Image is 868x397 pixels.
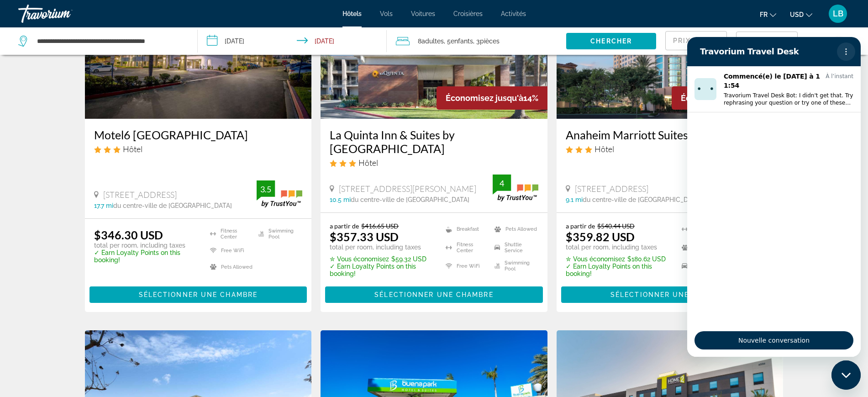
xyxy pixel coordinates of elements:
a: Hôtels [342,10,362,17]
a: Sélectionner une chambre [561,289,779,299]
li: Shuttle Service [677,259,726,273]
span: Hôtel [358,158,378,168]
a: Anaheim Marriott Suites [566,128,774,142]
del: $416.65 USD [361,222,399,230]
span: Adultes [421,37,444,45]
p: total per room, including taxes [566,243,670,251]
span: [STREET_ADDRESS][PERSON_NAME] [339,184,476,194]
li: Free WiFi [441,259,489,273]
span: ✮ Vous économisez [566,255,625,263]
button: Change currency [790,8,812,21]
p: ✓ Earn Loyalty Points on this booking! [566,263,670,277]
button: Chercher [566,33,656,49]
a: Motel6 [GEOGRAPHIC_DATA] [94,128,303,142]
div: 14% [437,86,547,110]
span: 17.7 mi [94,202,113,209]
span: Économisez jusqu'à [446,93,523,103]
button: Check-in date: Jan 30, 2026 Check-out date: Feb 2, 2026 [198,27,386,55]
span: , 5 [444,35,473,48]
iframe: Fenêtre de messagerie [687,37,861,357]
a: Activités [501,10,526,17]
span: pièces [480,37,500,45]
button: User Menu [826,4,850,23]
p: ✓ Earn Loyalty Points on this booking! [330,263,434,277]
a: Vols [380,10,393,17]
li: Swimming Pool [490,259,538,273]
span: du centre-ville de [GEOGRAPHIC_DATA] [351,196,469,203]
li: Swimming Pool [254,228,302,240]
span: Hôtel [594,144,614,154]
a: Sélectionner une chambre [89,289,307,299]
span: fr [760,11,768,18]
div: 3 star Hotel [566,144,774,154]
div: 3.5 [257,184,275,195]
ins: $357.33 USD [330,230,399,243]
span: 8 [418,35,444,48]
li: Fitness Center [677,222,726,236]
span: Enfants [451,37,473,45]
li: Free WiFi [205,244,254,256]
a: Travorium [18,2,110,26]
li: Shuttle Service [490,241,538,254]
a: Sélectionner une chambre [325,289,543,299]
span: Carte [807,35,827,48]
div: 3 star Hotel [94,144,303,154]
div: 4 [493,178,511,189]
p: total per room, including taxes [94,242,199,249]
ins: $359.82 USD [566,230,635,243]
span: ✮ Vous économisez [330,255,389,263]
span: Prix le plus bas [673,37,745,44]
a: Croisières [453,10,483,17]
p: ✓ Earn Loyalty Points on this booking! [94,249,199,264]
li: Breakfast [441,222,489,236]
span: du centre-ville de [GEOGRAPHIC_DATA] [113,202,232,209]
ins: $346.30 USD [94,228,163,242]
button: Filter [736,31,798,51]
span: Chercher [590,37,632,45]
span: Hôtel [123,144,142,154]
button: Sélectionner une chambre [561,286,779,303]
button: Sélectionner une chambre [325,286,543,303]
iframe: Bouton de lancement de la fenêtre de messagerie, conversation en cours [831,360,861,390]
li: Pets Allowed [205,261,254,273]
a: La Quinta Inn & Suites by [GEOGRAPHIC_DATA] [330,128,538,155]
li: Pets Allowed [677,241,726,254]
span: Sélectionner une chambre [610,291,729,298]
span: du centre-ville de [GEOGRAPHIC_DATA] [583,196,701,203]
button: Change language [760,8,776,21]
div: 3 star Hotel [330,158,538,168]
li: Pets Allowed [490,222,538,236]
span: USD [790,11,804,18]
mat-select: Sort by [673,35,719,46]
li: Fitness Center [205,228,254,240]
li: Fitness Center [441,241,489,254]
span: [STREET_ADDRESS] [575,184,648,194]
span: a partir de [330,222,359,230]
p: total per room, including taxes [330,243,434,251]
span: Économisez jusqu'à [681,93,758,103]
span: 10.5 mi [330,196,351,203]
span: Sélectionner une chambre [139,291,258,298]
span: Sélectionner une chambre [374,291,493,298]
span: , 3 [473,35,500,48]
img: trustyou-badge.svg [257,180,302,207]
p: $180.62 USD [566,255,670,263]
button: Sélectionner une chambre [89,286,307,303]
a: Voitures [411,10,435,17]
div: 33% [672,86,783,110]
span: 9.1 mi [566,196,583,203]
del: $540.44 USD [597,222,635,230]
